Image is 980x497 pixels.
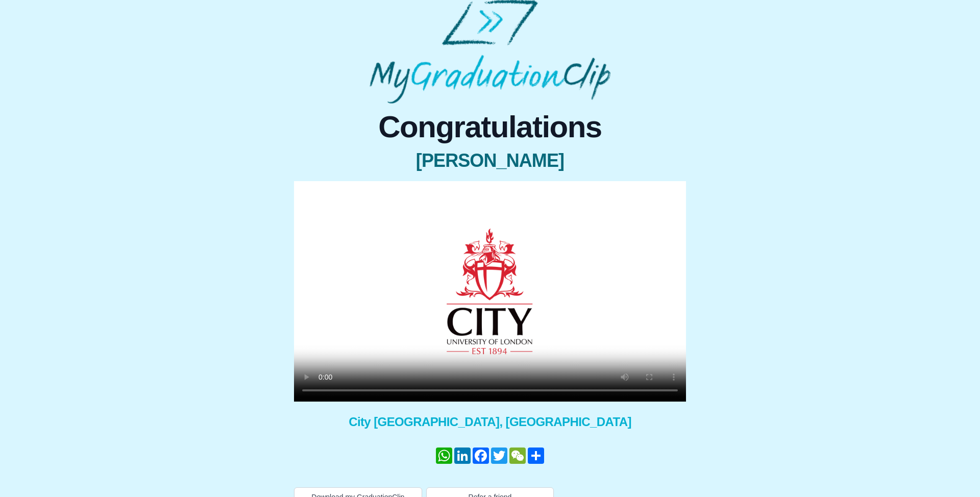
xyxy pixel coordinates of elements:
span: [PERSON_NAME] [294,151,686,171]
a: Twitter [490,448,508,464]
a: Share [527,448,545,464]
a: WhatsApp [435,448,453,464]
a: Facebook [472,448,490,464]
a: LinkedIn [453,448,472,464]
a: WeChat [508,448,527,464]
span: City [GEOGRAPHIC_DATA], [GEOGRAPHIC_DATA] [294,414,686,430]
span: Congratulations [294,112,686,142]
